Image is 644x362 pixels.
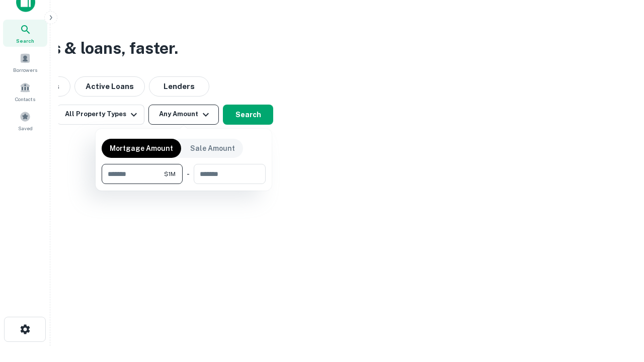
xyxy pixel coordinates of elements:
[594,282,644,330] iframe: Chat Widget
[110,143,173,154] p: Mortgage Amount
[164,169,176,178] span: $1M
[190,143,235,154] p: Sale Amount
[187,164,190,184] div: -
